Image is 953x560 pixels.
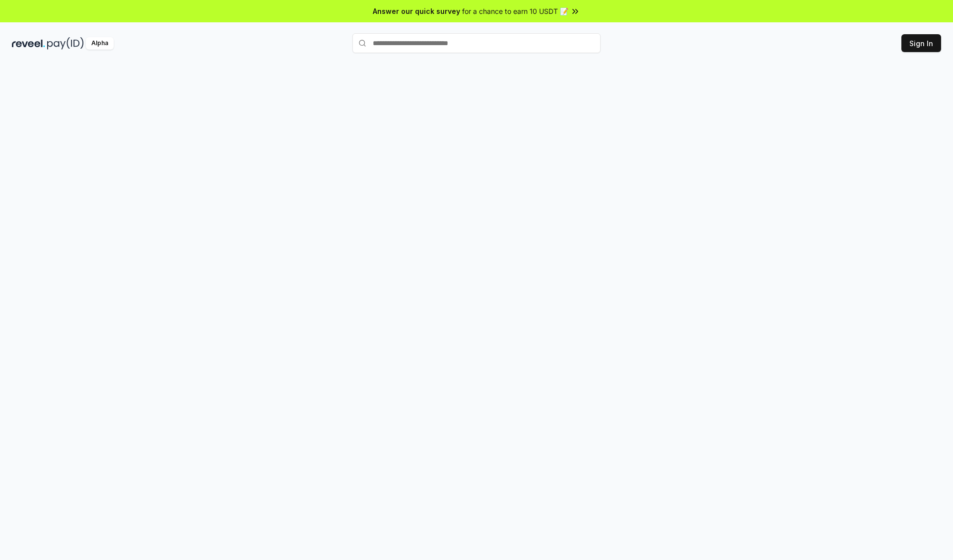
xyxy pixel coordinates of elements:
span: Answer our quick survey [373,6,460,16]
div: Alpha [86,37,114,50]
button: Sign In [901,34,941,52]
img: reveel_dark [12,37,45,50]
img: pay_id [47,37,84,50]
span: for a chance to earn 10 USDT 📝 [462,6,568,16]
